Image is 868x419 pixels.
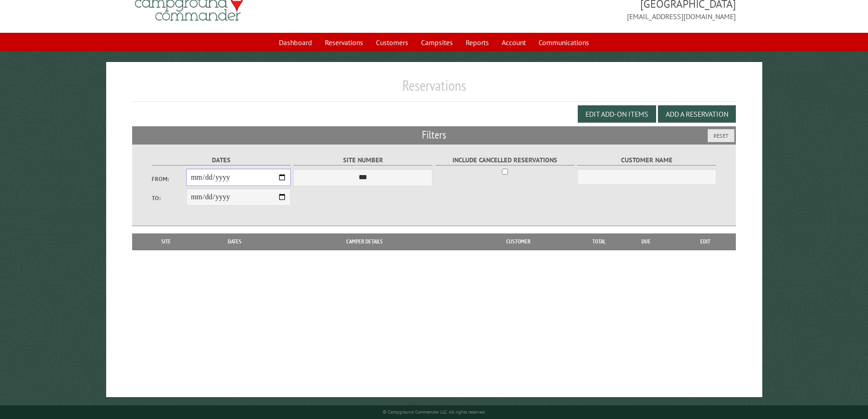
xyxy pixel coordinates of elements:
label: Include Cancelled Reservations [436,155,575,166]
th: Due [617,233,675,250]
th: Site [137,233,196,250]
small: © Campground Commander LLC. All rights reserved. [383,409,486,415]
th: Edit [675,233,736,250]
h1: Reservations [132,77,736,102]
th: Camper Details [274,233,455,250]
a: Reservations [319,34,369,51]
a: Dashboard [273,34,318,51]
label: Customer Name [577,155,716,166]
label: Dates [152,155,291,166]
label: To: [152,194,186,202]
a: Reports [460,34,494,51]
th: Customer [455,233,581,250]
th: Dates [196,233,274,250]
a: Customers [370,34,414,51]
h2: Filters [132,126,736,144]
label: Site Number [293,155,432,166]
button: Edit Add-on Items [578,105,656,123]
button: Add a Reservation [658,105,736,123]
th: Total [581,233,617,250]
a: Communications [533,34,595,51]
button: Reset [708,129,734,142]
a: Account [496,34,531,51]
label: From: [152,175,186,183]
a: Campsites [416,34,458,51]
